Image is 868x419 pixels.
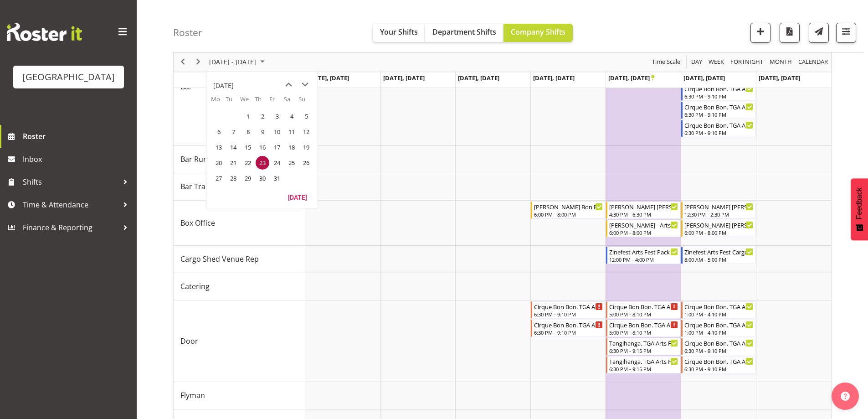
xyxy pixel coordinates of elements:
div: Cirque Bon Bon. TGA Arts Fest - [PERSON_NAME] [609,320,678,329]
span: Finance & Reporting [23,221,118,234]
th: Th [255,95,269,109]
button: Timeline Day [690,57,704,68]
span: Wednesday, October 22, 2025 [241,156,255,170]
span: Sunday, October 26, 2025 [299,156,313,170]
span: Monday, October 6, 2025 [212,125,226,139]
span: [DATE], [DATE] [308,74,349,82]
span: Door [180,336,198,347]
div: Cirque Bon Bon. TGA Arts Fest - [PERSON_NAME] [609,302,678,311]
span: Thursday, October 9, 2025 [256,125,269,139]
span: [DATE], [DATE] [683,74,725,82]
button: Previous [177,57,189,68]
div: 6:30 PM - 9:10 PM [684,93,753,100]
div: 1:00 PM - 4:10 PM [684,310,753,318]
th: We [240,95,255,109]
span: Month [769,57,793,68]
button: previous month [280,77,297,93]
span: Week [708,57,725,68]
div: 6:30 PM - 9:10 PM [684,129,753,136]
span: Wednesday, October 1, 2025 [241,109,255,123]
span: Bar Runner [180,154,220,165]
div: Cirque Bon Bon. TGA Arts Fest - [PERSON_NAME] [534,320,603,329]
div: 6:00 PM - 8:00 PM [534,211,603,218]
div: Door"s event - Cirque Bon Bon. TGA Arts Fest - Sumner Raos Begin From Friday, October 24, 2025 at... [606,320,680,337]
span: Friday, October 31, 2025 [270,171,284,185]
span: calendar [797,57,829,68]
button: Timeline Week [707,57,726,68]
img: Rosterit website logo [7,23,82,41]
span: Wednesday, October 29, 2025 [241,171,255,185]
div: Cargo Shed Venue Rep"s event - Zinefest Arts Fest Pack in Cargo Shed - Chris Darlington Begin Fro... [606,247,680,264]
div: [PERSON_NAME] [PERSON_NAME] [684,202,753,211]
span: Cargo Shed Venue Rep [180,253,259,264]
button: Filter Shifts [836,23,856,43]
span: [DATE], [DATE] [608,74,654,82]
div: 6:30 PM - 9:15 PM [609,347,678,354]
div: Box Office"s event - Renee - Cirque Bon Bon - Renée Hewitt Begin From Friday, October 24, 2025 at... [606,202,680,219]
div: Box Office"s event - Michelle - Tangihanga - Arts Festival - Michelle Bradbury Begin From Friday,... [606,220,680,237]
div: Bar"s event - Cirque Bon Bon. TGA Arts Fest - Jordan Sanft Begin From Saturday, October 25, 2025 ... [681,120,755,137]
div: 6:30 PM - 9:10 PM [684,365,753,372]
span: Saturday, October 18, 2025 [285,140,298,154]
button: Download a PDF of the roster according to the set date range. [780,23,800,43]
span: Thursday, October 30, 2025 [256,171,269,185]
div: 6:30 PM - 9:10 PM [684,111,753,118]
span: [DATE], [DATE] [759,74,800,82]
div: 6:00 PM - 8:00 PM [684,229,753,236]
h4: Roster [173,27,202,38]
div: Door"s event - Cirque Bon Bon. TGA Arts Fest - Beana Badenhorst Begin From Saturday, October 25, ... [681,320,755,337]
span: Fortnight [729,57,764,68]
div: Door"s event - Cirque Bon Bon. TGA Arts Fest - Tommy Shorter Begin From Saturday, October 25, 202... [681,338,755,355]
div: Cirque Bon Bon. TGA Arts Fest - [PERSON_NAME] [684,102,753,111]
button: Company Shifts [503,24,573,42]
span: Flyman [180,390,205,401]
button: Fortnight [729,57,765,68]
div: title [213,77,234,95]
div: 12:00 PM - 4:00 PM [609,256,678,263]
div: Door"s event - Cirque Bon Bon. TGA Arts Fest - Alex Freeman Begin From Thursday, October 23, 2025... [531,301,605,319]
div: Cirque Bon Bon. TGA Arts Fest - [PERSON_NAME] [534,302,603,311]
div: Door"s event - Tangihanga. TGA Arts Fest - Alex Freeman Begin From Friday, October 24, 2025 at 6:... [606,338,680,355]
div: [PERSON_NAME] [PERSON_NAME] [684,220,753,229]
div: 5:00 PM - 8:10 PM [609,329,678,336]
div: [GEOGRAPHIC_DATA] [22,70,115,84]
button: Month [797,57,830,68]
div: Zinefest Arts Fest Pack in Cargo Shed - [PERSON_NAME] [609,247,678,256]
div: 4:30 PM - 6:30 PM [609,211,678,218]
div: Cirque Bon Bon. TGA Arts Fest - [PERSON_NAME] [684,338,753,347]
div: Door"s event - Cirque Bon Bon. TGA Arts Fest - Heather Powell Begin From Thursday, October 23, 20... [531,320,605,337]
div: [PERSON_NAME] - Arts Festival - [PERSON_NAME] [609,220,678,229]
button: Timeline Month [768,57,794,68]
img: help-xxl-2.png [841,392,850,401]
span: Wednesday, October 8, 2025 [241,125,255,139]
span: Sunday, October 12, 2025 [299,125,313,139]
span: Saturday, October 4, 2025 [285,109,298,123]
div: Zinefest Arts Fest Cargo Shed - [PERSON_NAME] [684,247,753,256]
th: Tu [226,95,240,109]
div: Tangihanga. TGA Arts Fest - [PERSON_NAME] [609,357,678,366]
span: Monday, October 27, 2025 [212,171,226,185]
span: Sunday, October 5, 2025 [299,109,313,123]
th: Su [298,95,313,109]
span: Thursday, October 23, 2025 [256,156,269,170]
td: Bar Training resource [174,173,305,201]
button: next month [297,77,313,93]
button: Time Scale [651,57,682,68]
div: next period [190,52,206,72]
td: Catering resource [174,273,305,300]
th: Fr [269,95,284,109]
span: Tuesday, October 7, 2025 [226,125,240,139]
span: Friday, October 10, 2025 [270,125,284,139]
button: September 2025 [208,57,269,68]
div: 6:30 PM - 9:15 PM [609,365,678,372]
span: Box Office [180,217,215,228]
span: Friday, October 24, 2025 [270,156,284,170]
td: Cargo Shed Venue Rep resource [174,246,305,273]
span: [DATE], [DATE] [533,74,575,82]
span: Friday, October 3, 2025 [270,109,284,123]
div: Cirque Bon Bon. TGA Arts Fest - [PERSON_NAME] [684,302,753,311]
span: Time Scale [651,57,681,68]
span: Shifts [23,175,118,189]
td: Box Office resource [174,201,305,246]
span: Day [690,57,703,68]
